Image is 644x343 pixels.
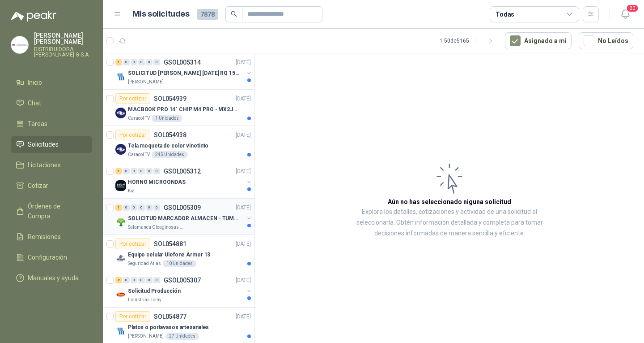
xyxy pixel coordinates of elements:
div: 1 [115,168,122,174]
p: Caracol TV [128,151,150,158]
p: GSOL005312 [164,168,201,174]
div: 2 [115,277,122,283]
button: No Leídos [579,32,633,49]
p: Equipo celular Ulefone Armor 13 [128,251,210,259]
img: Company Logo [115,71,126,82]
img: Company Logo [115,326,126,336]
img: Company Logo [115,253,126,264]
p: [DATE] [236,167,251,176]
a: 1 0 0 0 0 0 GSOL005312[DATE] Company LogoHORNO MICROONDASKia [115,166,253,195]
div: 1 [115,204,122,211]
p: [DATE] [236,276,251,285]
span: Solicitudes [28,139,59,149]
p: GSOL005314 [164,59,201,65]
div: 0 [153,204,160,211]
h1: Mis solicitudes [132,8,190,21]
p: Explora los detalles, cotizaciones y actividad de una solicitud al seleccionarla. Obtén informaci... [344,207,555,239]
div: 0 [123,277,130,283]
a: Licitaciones [11,156,92,174]
a: Tareas [11,115,92,132]
div: 1 Unidades [152,115,182,122]
p: GSOL005307 [164,277,201,283]
p: SOL054938 [154,132,186,138]
p: GSOL005309 [164,204,201,211]
img: Company Logo [115,144,126,155]
div: 0 [153,59,160,65]
p: [DATE] [236,131,251,139]
a: Cotizar [11,177,92,194]
p: [PERSON_NAME] [128,78,164,86]
div: 245 Unidades [152,151,188,158]
img: Company Logo [115,217,126,227]
span: Chat [28,98,41,108]
span: Órdenes de Compra [28,201,84,221]
span: Configuración [28,252,67,262]
div: 0 [123,168,130,174]
p: DISTRIBUIDORA [PERSON_NAME] G S.A [34,47,92,57]
span: 7878 [197,9,218,20]
a: Solicitudes [11,136,92,153]
p: Solicitud Producción [128,287,181,295]
div: 0 [138,277,145,283]
p: Platos o portavasos artesanales [128,323,209,332]
span: search [231,11,237,17]
p: SOLICITUD [PERSON_NAME] [DATE] RQ 15250 [128,69,239,78]
button: 20 [617,6,633,22]
h3: Aún no has seleccionado niguna solicitud [388,197,511,207]
a: Por cotizarSOL054938[DATE] Company LogoTela moqueta de color vinotintoCaracol TV245 Unidades [103,126,254,162]
p: SOL054881 [154,241,186,247]
div: Todas [496,9,514,19]
div: 0 [153,168,160,174]
img: Company Logo [11,36,28,53]
div: 0 [131,204,137,211]
div: 0 [138,59,145,65]
p: [DATE] [236,204,251,212]
p: Salamanca Oleaginosas SAS [128,224,184,231]
div: 1 - 50 de 5165 [440,34,498,48]
div: 0 [131,59,137,65]
img: Company Logo [115,180,126,191]
a: Chat [11,95,92,112]
div: 0 [153,277,160,283]
span: Licitaciones [28,160,61,170]
div: 1 [115,59,122,65]
p: [PERSON_NAME] [PERSON_NAME] [34,32,92,45]
p: SOL054939 [154,96,186,102]
div: 0 [123,204,130,211]
div: Por cotizar [115,130,150,140]
div: Por cotizar [115,93,150,104]
span: Inicio [28,78,42,87]
p: [DATE] [236,95,251,103]
p: Tela moqueta de color vinotinto [128,142,208,150]
p: SOLICITUD MARCADOR ALMACEN - TUMACO [128,214,239,223]
p: Kia [128,187,135,195]
div: 0 [146,59,153,65]
a: 2 0 0 0 0 0 GSOL005307[DATE] Company LogoSolicitud ProducciónIndustrias Tomy [115,275,253,304]
a: Configuración [11,249,92,266]
img: Logo peakr [11,11,56,22]
a: Remisiones [11,228,92,245]
a: 1 0 0 0 0 0 GSOL005309[DATE] Company LogoSOLICITUD MARCADOR ALMACEN - TUMACOSalamanca Oleaginosas... [115,202,253,231]
div: 0 [131,277,137,283]
div: 10 Unidades [163,260,196,267]
div: 0 [138,168,145,174]
span: Cotizar [28,181,48,191]
p: Caracol TV [128,115,150,122]
button: Asignado a mi [505,32,572,49]
span: Manuales y ayuda [28,273,79,283]
p: Seguridad Atlas [128,260,161,267]
span: Tareas [28,119,47,129]
span: 20 [626,4,639,13]
p: HORNO MICROONDAS [128,178,186,187]
p: [DATE] [236,240,251,248]
a: Por cotizarSOL054939[DATE] Company LogoMACBOOK PRO 14" CHIP M4 PRO - MX2J3E/ACaracol TV1 Unidades [103,90,254,126]
a: 1 0 0 0 0 0 GSOL005314[DATE] Company LogoSOLICITUD [PERSON_NAME] [DATE] RQ 15250[PERSON_NAME] [115,57,253,86]
div: Por cotizar [115,239,150,249]
img: Company Logo [115,108,126,118]
a: Órdenes de Compra [11,198,92,225]
span: Remisiones [28,232,61,242]
a: Por cotizarSOL054881[DATE] Company LogoEquipo celular Ulefone Armor 13Seguridad Atlas10 Unidades [103,235,254,271]
p: [PERSON_NAME] [128,333,164,340]
a: Inicio [11,74,92,91]
div: 0 [131,168,137,174]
